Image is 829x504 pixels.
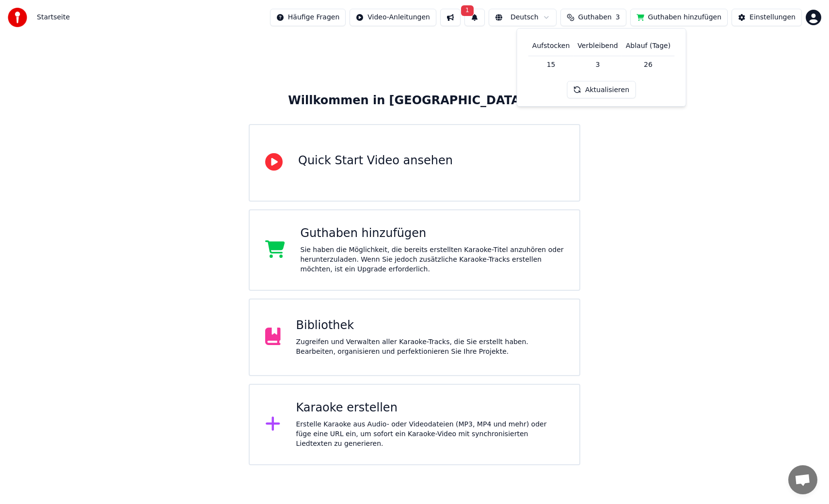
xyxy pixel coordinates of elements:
[574,56,622,73] td: 3
[301,245,564,274] div: Sie haben die Möglichkeit, die bereits erstellten Karaoke-Titel anzuhören oder herunterzuladen. W...
[578,13,612,22] span: Guthaben
[574,36,622,56] th: Verbleibend
[461,5,474,16] span: 1
[270,9,346,26] button: Häufige Fragen
[464,9,485,26] button: 1
[37,13,70,22] span: Startseite
[350,9,436,26] button: Video-Anleitungen
[37,13,70,22] nav: breadcrumb
[296,337,564,357] div: Zugreifen und Verwalten aller Karaoke-Tracks, die Sie erstellt haben. Bearbeiten, organisieren un...
[8,8,27,27] img: youka
[528,56,574,73] td: 15
[296,318,564,333] div: Bibliothek
[622,36,674,56] th: Ablauf (Tage)
[788,465,817,494] div: Chat öffnen
[616,13,620,22] span: 3
[301,226,564,241] div: Guthaben hinzufügen
[630,9,728,26] button: Guthaben hinzufügen
[298,153,453,169] div: Quick Start Video ansehen
[296,420,564,449] div: Erstelle Karaoke aus Audio- oder Videodateien (MP3, MP4 und mehr) oder füge eine URL ein, um sofo...
[749,13,796,22] div: Einstellungen
[288,93,541,109] div: Willkommen in [GEOGRAPHIC_DATA]
[567,81,636,98] button: Aktualisieren
[732,9,802,26] button: Einstellungen
[560,9,626,26] button: Guthaben3
[528,36,574,56] th: Aufstocken
[622,56,674,73] td: 26
[296,400,564,416] div: Karaoke erstellen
